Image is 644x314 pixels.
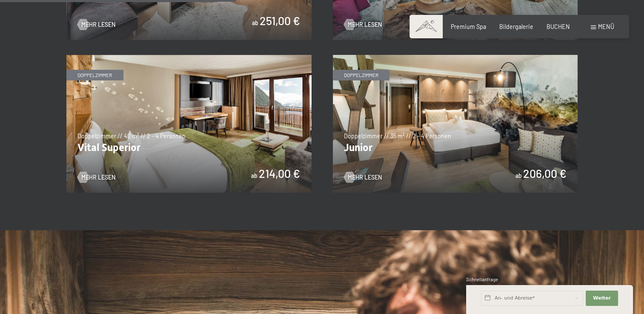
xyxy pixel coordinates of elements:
[344,173,382,182] a: Mehr Lesen
[348,20,382,29] span: Mehr Lesen
[593,295,611,302] span: Weiter
[66,55,312,193] img: Vital Superior
[77,20,115,29] a: Mehr Lesen
[586,291,618,306] button: Weiter
[598,23,614,30] span: Menü
[348,173,382,182] span: Mehr Lesen
[81,173,115,182] span: Mehr Lesen
[499,23,533,30] a: Bildergalerie
[66,55,312,60] a: Vital Superior
[547,23,570,30] a: BUCHEN
[81,20,115,29] span: Mehr Lesen
[333,55,578,193] img: Junior
[333,55,578,60] a: Junior
[77,173,115,182] a: Mehr Lesen
[466,277,498,282] span: Schnellanfrage
[344,20,382,29] a: Mehr Lesen
[451,23,486,30] a: Premium Spa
